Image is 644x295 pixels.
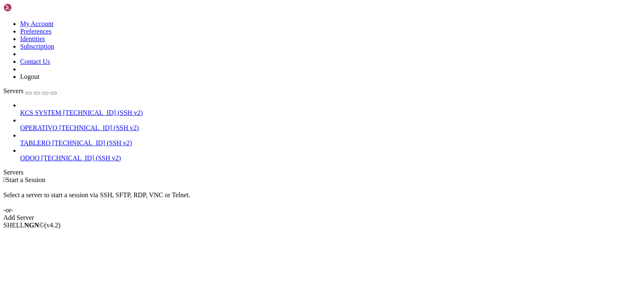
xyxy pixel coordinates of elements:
a: Logout [20,73,39,80]
div: Add Server [3,214,641,222]
span: Start a Session [6,176,45,183]
span: 4.2.0 [44,222,61,229]
a: ODOO [TECHNICAL_ID] (SSH v2) [20,154,641,162]
div: Select a server to start a session via SSH, SFTP, RDP, VNC or Telnet. -or- [3,184,641,214]
li: KCS SYSTEM [TECHNICAL_ID] (SSH v2) [20,102,641,117]
span: KCS SYSTEM [20,109,61,116]
span: [TECHNICAL_ID] (SSH v2) [59,124,139,131]
li: TABLERO [TECHNICAL_ID] (SSH v2) [20,132,641,147]
a: My Account [20,20,54,27]
div: Servers [3,169,641,176]
a: KCS SYSTEM [TECHNICAL_ID] (SSH v2) [20,109,641,117]
span: SHELL © [3,222,60,229]
a: Preferences [20,28,52,35]
a: Subscription [20,43,54,50]
li: ODOO [TECHNICAL_ID] (SSH v2) [20,147,641,162]
a: OPERATIVO [TECHNICAL_ID] (SSH v2) [20,124,641,132]
span: OPERATIVO [20,124,57,131]
span: [TECHNICAL_ID] (SSH v2) [63,109,143,116]
span:  [3,176,6,183]
a: Identities [20,35,45,42]
img: Shellngn [3,3,52,12]
span: ODOO [20,154,39,162]
span: TABLERO [20,139,51,146]
a: TABLERO [TECHNICAL_ID] (SSH v2) [20,139,641,147]
b: NGN [24,222,39,229]
span: [TECHNICAL_ID] (SSH v2) [41,154,121,162]
span: Servers [3,87,23,94]
a: Servers [3,87,57,94]
span: [TECHNICAL_ID] (SSH v2) [52,139,132,146]
a: Contact Us [20,58,50,65]
li: OPERATIVO [TECHNICAL_ID] (SSH v2) [20,117,641,132]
